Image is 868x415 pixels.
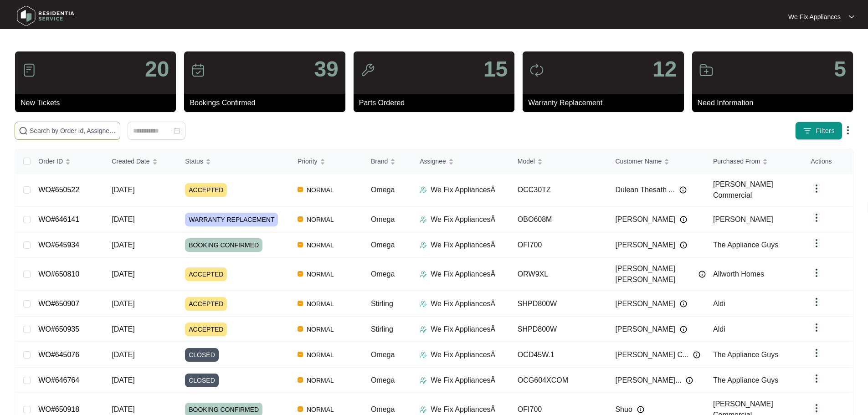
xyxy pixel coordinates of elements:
[431,214,495,225] p: We Fix AppliancesÂ
[699,63,714,77] img: icon
[191,63,205,77] img: icon
[698,97,853,108] p: Need Information
[298,271,303,277] img: Vercel Logo
[412,149,510,174] th: Assignee
[528,97,683,108] p: Warranty Replacement
[112,270,134,278] span: [DATE]
[371,215,395,223] span: Omega
[804,149,853,174] th: Actions
[686,377,693,384] img: Info icon
[510,368,608,393] td: OCG604XCOM
[431,375,495,386] p: We Fix AppliancesÂ
[510,232,608,258] td: OFI700
[371,405,395,413] span: Omega
[303,298,338,309] span: NORMAL
[303,214,338,225] span: NORMAL
[112,351,134,359] span: [DATE]
[811,403,822,414] img: dropdown arrow
[38,376,79,384] a: WO#646764
[303,404,338,415] span: NORMAL
[145,58,169,80] p: 20
[185,267,227,281] span: ACCEPTED
[680,216,687,223] img: Info icon
[420,300,427,307] img: Assigner Icon
[420,326,427,333] img: Assigner Icon
[112,156,149,166] span: Created Date
[849,15,854,19] img: dropdown arrow
[652,58,677,80] p: 12
[298,242,303,247] img: Vercel Logo
[615,324,675,335] span: [PERSON_NAME]
[699,271,706,278] img: Info icon
[298,406,303,412] img: Vercel Logo
[21,97,176,108] p: New Tickets
[298,216,303,222] img: Vercel Logo
[529,63,544,77] img: icon
[518,156,535,166] span: Model
[112,325,134,333] span: [DATE]
[298,301,303,306] img: Vercel Logo
[38,325,79,333] a: WO#650935
[38,351,79,359] a: WO#645076
[615,349,688,360] span: [PERSON_NAME] C...
[680,300,687,307] img: Info icon
[371,300,393,307] span: Stirling
[38,300,79,307] a: WO#650907
[303,240,338,251] span: NORMAL
[303,349,338,360] span: NORMAL
[371,351,395,359] span: Omega
[420,406,427,413] img: Assigner Icon
[811,297,822,307] img: dropdown arrow
[788,12,841,21] p: We Fix Appliances
[510,291,608,317] td: SHPD800W
[38,156,63,166] span: Order ID
[104,149,178,174] th: Created Date
[112,241,134,249] span: [DATE]
[30,126,116,136] input: Search by Order Id, Assignee Name, Customer Name, Brand and Model
[510,149,608,174] th: Model
[510,174,608,207] td: OCC30TZ
[314,58,338,80] p: 39
[680,241,687,249] img: Info icon
[359,97,514,108] p: Parts Ordered
[713,351,778,359] span: The Appliance Guys
[713,180,773,199] span: [PERSON_NAME] Commercial
[510,342,608,368] td: OCD45W.1
[38,241,79,249] a: WO#645934
[706,149,804,174] th: Purchased From
[431,324,495,335] p: We Fix AppliancesÂ
[713,241,778,249] span: The Appliance Guys
[483,58,508,80] p: 15
[19,126,28,135] img: search-icon
[420,156,446,166] span: Assignee
[510,258,608,291] td: ORW9XL
[303,375,338,386] span: NORMAL
[371,156,388,166] span: Brand
[364,149,412,174] th: Brand
[22,63,36,77] img: icon
[713,156,760,166] span: Purchased From
[420,241,427,249] img: Assigner Icon
[693,351,700,359] img: Info icon
[112,186,134,194] span: [DATE]
[371,270,395,278] span: Omega
[431,298,495,309] p: We Fix AppliancesÂ
[834,58,846,80] p: 5
[637,406,644,413] img: Info icon
[38,186,79,194] a: WO#650522
[112,405,134,413] span: [DATE]
[795,122,842,140] button: filter iconFilters
[615,184,674,195] span: Dulean Thesath ...
[298,326,303,332] img: Vercel Logo
[14,2,77,30] img: residentia service logo
[185,323,227,336] span: ACCEPTED
[816,126,835,136] span: Filters
[178,149,290,174] th: Status
[298,352,303,357] img: Vercel Logo
[608,149,706,174] th: Customer Name
[811,348,822,359] img: dropdown arrow
[303,324,338,335] span: NORMAL
[811,183,822,194] img: dropdown arrow
[615,263,694,285] span: [PERSON_NAME] [PERSON_NAME]
[31,149,104,174] th: Order ID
